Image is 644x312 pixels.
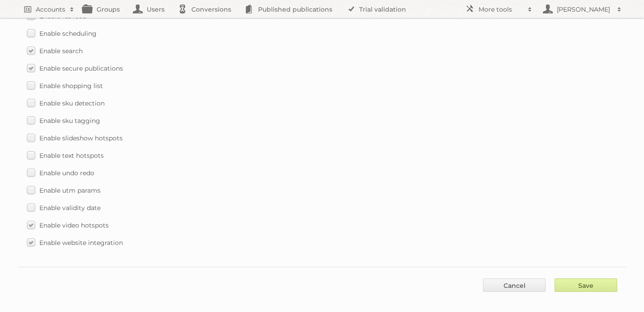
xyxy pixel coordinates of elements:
span: Enable utm params [39,186,101,194]
input: Save [555,278,617,292]
span: Enable video hotspots [39,221,109,229]
span: Enable shopping list [39,82,103,90]
span: Enable validity date [39,204,101,212]
h2: More tools [479,5,523,14]
span: Enable website integration [39,239,123,247]
h2: Accounts [36,5,65,14]
span: Enable text hotspots [39,152,104,160]
span: Enable search [39,47,83,55]
span: Enable secure publications [39,64,123,72]
span: Enable sku tagging [39,117,100,125]
h2: [PERSON_NAME] [555,5,613,14]
span: Enable sku detection [39,99,105,107]
span: Enable undo redo [39,169,94,177]
a: Cancel [483,278,546,292]
span: Enable scheduling [39,30,97,38]
span: Enable slideshow hotspots [39,134,123,142]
